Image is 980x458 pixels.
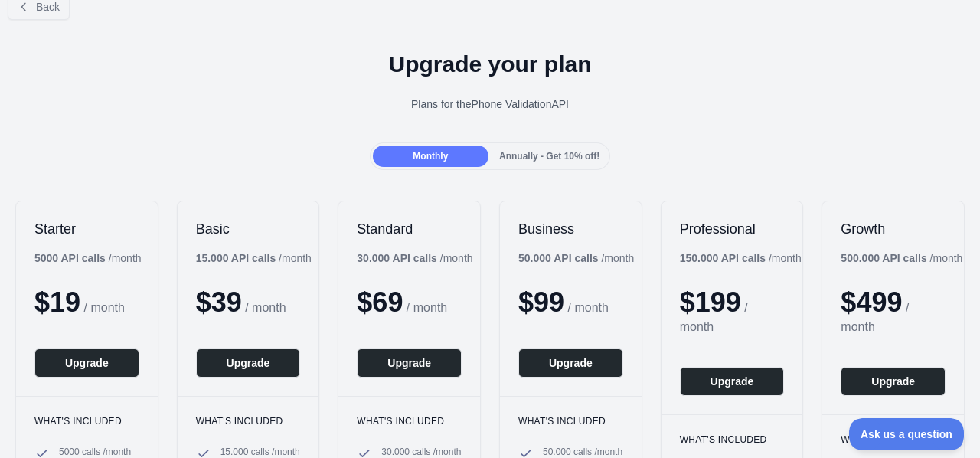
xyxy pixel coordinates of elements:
[849,418,965,450] iframe: Toggle Customer Support
[680,301,748,333] span: / month
[518,286,564,318] span: $ 99
[407,301,447,314] span: / month
[680,252,766,264] b: 150.000 API calls
[568,301,609,314] span: / month
[357,252,437,264] b: 30.000 API calls
[357,250,472,266] div: / month
[518,252,599,264] b: 50.000 API calls
[841,250,962,266] div: / month
[518,250,634,266] div: / month
[680,286,741,318] span: $ 199
[680,250,802,266] div: / month
[357,286,403,318] span: $ 69
[841,286,902,318] span: $ 499
[841,252,926,264] b: 500.000 API calls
